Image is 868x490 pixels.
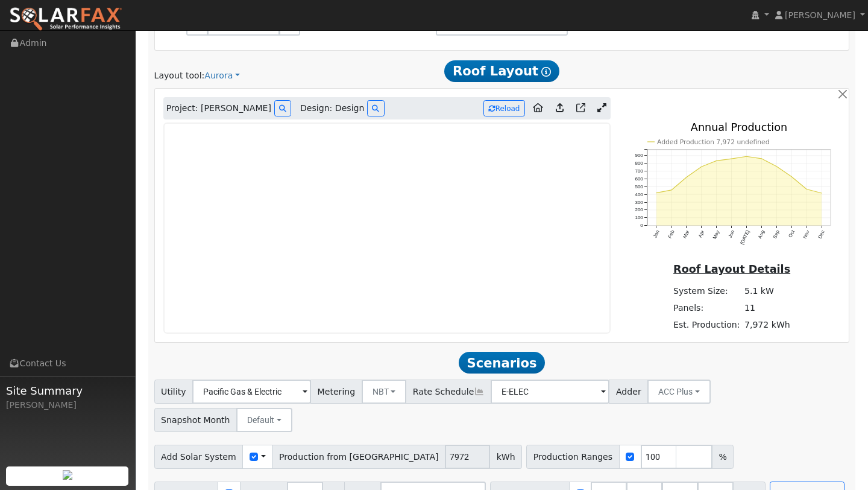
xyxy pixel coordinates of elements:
[697,229,706,238] text: Apr
[802,230,811,240] text: Nov
[635,153,643,159] text: 900
[272,445,445,469] span: Production from [GEOGRAPHIC_DATA]
[640,223,643,229] text: 0
[635,184,643,189] text: 500
[154,445,244,469] span: Add Solar System
[685,177,687,179] circle: onclick=""
[761,158,763,160] circle: onclick=""
[791,176,793,178] circle: onclick=""
[655,192,657,194] circle: onclick=""
[483,100,525,116] button: Reload
[310,380,362,404] span: Metering
[6,399,129,412] div: [PERSON_NAME]
[728,230,736,240] text: Jun
[821,192,823,194] circle: onclick=""
[700,166,702,168] circle: onclick=""
[593,100,611,118] a: Expand Aurora window
[670,189,672,191] circle: onclick=""
[671,316,743,333] td: Est. Production:
[528,99,548,118] a: Aurora to Home
[635,169,643,174] text: 700
[746,156,747,157] circle: onclick=""
[6,383,129,399] span: Site Summary
[772,229,781,240] text: Sep
[204,69,240,82] a: Aurora
[526,445,619,469] span: Production Ranges
[635,176,643,182] text: 600
[742,316,792,333] td: 7,972 kWh
[817,230,826,240] text: Dec
[236,408,292,432] button: Default
[682,229,691,240] text: Mar
[635,192,643,197] text: 400
[362,380,407,404] button: NBT
[300,102,364,115] span: Design: Design
[444,60,559,82] span: Roof Layout
[740,230,751,246] text: [DATE]
[551,99,568,118] a: Upload consumption to Aurora project
[671,299,743,316] td: Panels:
[742,282,792,299] td: 5.1 kW
[459,352,545,374] span: Scenarios
[635,200,643,205] text: 300
[671,282,743,299] td: System Size:
[715,160,717,162] circle: onclick=""
[657,138,770,146] text: Added Production 7,972 undefined
[491,380,609,404] input: Select a Rate Schedule
[541,67,551,77] i: Show Help
[647,380,711,404] button: ACC Plus
[785,10,855,20] span: [PERSON_NAME]
[166,102,271,115] span: Project: [PERSON_NAME]
[788,229,796,239] text: Oct
[806,188,808,190] circle: onclick=""
[635,161,643,167] text: 800
[192,380,311,404] input: Select a Utility
[609,380,648,404] span: Adder
[731,158,732,160] circle: onclick=""
[154,71,205,80] span: Layout tool:
[673,263,790,275] u: Roof Layout Details
[712,230,721,241] text: May
[63,470,72,480] img: retrieve
[9,7,122,32] img: SolarFax
[489,445,522,469] span: kWh
[571,99,590,118] a: Open in Aurora
[712,445,734,469] span: %
[757,230,766,240] text: Aug
[154,380,193,404] span: Utility
[652,230,661,240] text: Jan
[635,215,643,221] text: 100
[154,408,237,432] span: Snapshot Month
[635,208,643,213] text: 200
[776,166,778,168] circle: onclick=""
[406,380,491,404] span: Rate Schedule
[667,229,676,240] text: Feb
[691,122,788,134] text: Annual Production
[742,299,792,316] td: 11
